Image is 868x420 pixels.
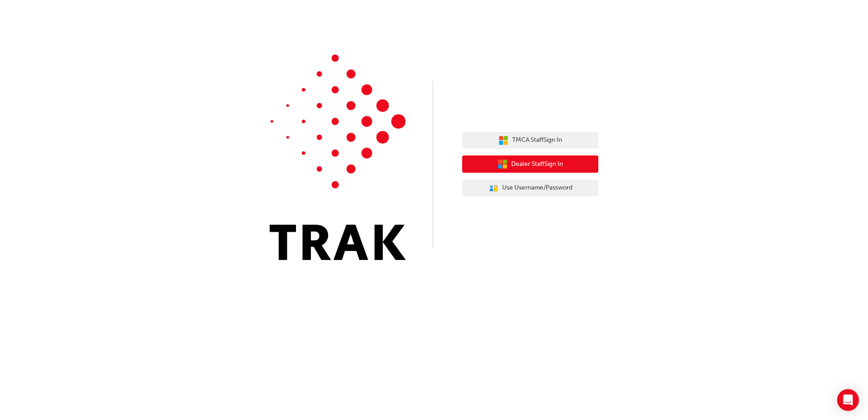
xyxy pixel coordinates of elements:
span: Use Username/Password [502,183,572,193]
button: Use Username/Password [462,180,598,197]
span: Dealer Staff Sign In [511,159,563,170]
div: Open Intercom Messenger [837,389,859,411]
img: Trak [270,55,406,260]
button: Dealer StaffSign In [462,155,598,173]
button: TMCA StaffSign In [462,132,598,149]
span: TMCA Staff Sign In [512,135,562,145]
